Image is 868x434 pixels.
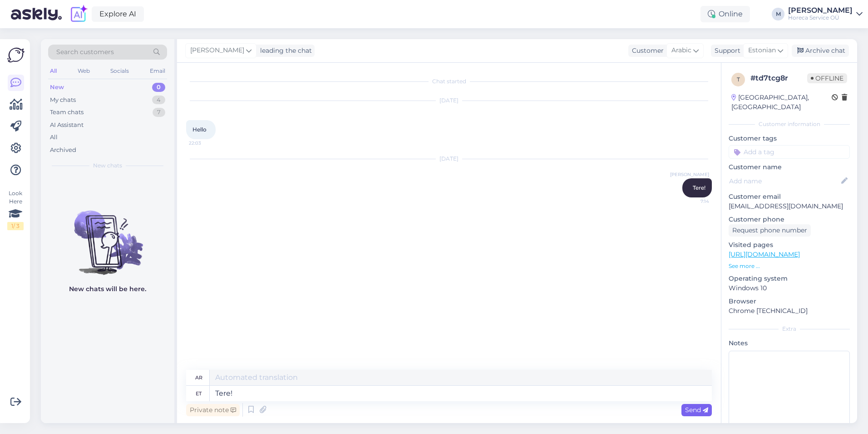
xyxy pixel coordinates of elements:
div: 0 [152,83,165,92]
div: My chats [50,96,76,105]
span: 22:03 [189,140,223,146]
div: Horeca Service OÜ [788,14,853,21]
span: New chats [93,161,122,170]
p: Customer phone [729,215,850,224]
p: [EMAIL_ADDRESS][DOMAIN_NAME] [729,202,850,211]
p: Customer email [729,192,850,202]
a: Explore AI [92,6,144,22]
span: Send [685,406,708,414]
div: Look Here [7,189,24,230]
div: All [50,133,58,142]
span: 7:14 [675,198,709,205]
div: Support [711,46,740,56]
div: 7 [153,108,165,117]
a: [PERSON_NAME]Horeca Service OÜ [788,7,863,21]
div: Online [700,6,750,22]
span: [PERSON_NAME] [190,45,244,56]
div: All [48,65,59,77]
div: Extra [729,325,850,333]
div: Team chats [50,108,84,117]
div: Archive chat [792,45,849,57]
div: leading the chat [256,46,312,56]
input: Add a tag [729,145,850,159]
p: New chats will be here. [69,284,146,294]
div: [DATE] [186,155,712,163]
p: Windows 10 [729,283,850,293]
div: Private note [186,404,240,416]
p: Customer name [729,162,850,172]
div: Socials [108,65,131,77]
div: Customer information [729,120,850,128]
div: Chat started [186,77,712,86]
p: Browser [729,297,850,306]
span: Search customers [56,47,114,57]
div: AI Assistant [50,121,84,130]
div: # td7tcg8r [750,73,807,84]
div: New [50,83,64,92]
span: Arabic [671,45,691,56]
div: Archived [50,146,76,155]
div: Web [76,65,92,77]
div: M [772,8,784,20]
span: Tere! [693,184,705,191]
p: Operating system [729,274,850,283]
div: Email [148,65,167,77]
span: Offline [807,73,847,83]
span: Hello [192,126,207,133]
p: Visited pages [729,240,850,250]
a: [URL][DOMAIN_NAME] [729,250,800,258]
div: 4 [152,96,165,105]
p: See more ... [729,262,850,270]
img: No chats [41,194,174,276]
p: Chrome [TECHNICAL_ID] [729,306,850,316]
img: Askly Logo [7,46,25,64]
span: Estonian [748,45,776,56]
span: t [737,76,740,83]
div: 1 / 3 [7,222,24,230]
span: [PERSON_NAME] [670,171,709,178]
input: Add name [729,176,839,186]
div: [PERSON_NAME] [788,7,853,14]
div: [DATE] [186,96,712,105]
p: Customer tags [729,134,850,143]
div: ar [195,370,202,385]
div: Customer [628,46,664,56]
div: [GEOGRAPHIC_DATA], [GEOGRAPHIC_DATA] [731,93,832,112]
p: Notes [729,338,850,348]
div: et [196,386,202,401]
img: explore-ai [69,5,88,24]
div: Request phone number [729,224,811,237]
